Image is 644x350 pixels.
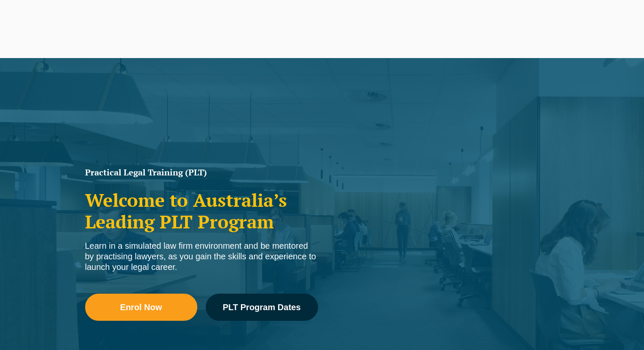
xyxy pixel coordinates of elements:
span: PLT Program Dates [223,303,301,311]
a: Enrol Now [85,294,197,321]
span: Enrol Now [120,303,162,311]
h1: Practical Legal Training (PLT) [85,168,318,177]
h2: Welcome to Australia’s Leading PLT Program [85,189,318,232]
div: Learn in a simulated law firm environment and be mentored by practising lawyers, as you gain the ... [85,241,318,272]
a: PLT Program Dates [206,294,318,321]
